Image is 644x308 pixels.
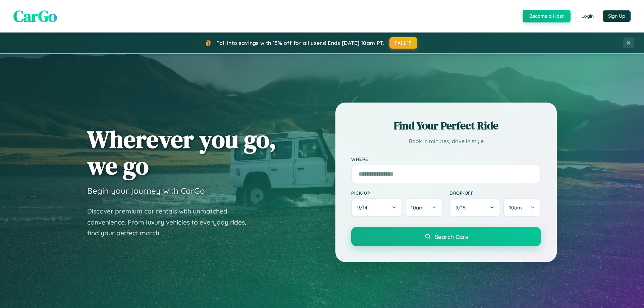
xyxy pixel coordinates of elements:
[509,204,522,211] span: 10am
[411,204,424,211] span: 10am
[449,190,541,196] label: Drop-off
[351,198,402,217] button: 9/14
[351,156,541,162] label: Where
[455,204,469,211] span: 9 / 15
[87,126,276,179] h1: Wherever you go, we go
[351,227,541,246] button: Search Cars
[351,190,443,196] label: Pick-up
[351,118,541,133] h2: Find Your Perfect Ride
[13,5,57,27] span: CarGo
[87,186,205,196] h3: Begin your journey with CarGo
[503,198,541,217] button: 10am
[351,136,541,146] p: Book in minutes, drive in style
[216,40,384,46] span: Fall into savings with 15% off for all users! Ends [DATE] 10am PT.
[357,204,371,211] span: 9 / 14
[389,37,418,49] button: FALL15
[405,198,443,217] button: 10am
[576,10,599,22] button: Login
[449,198,500,217] button: 9/15
[87,206,255,239] p: Discover premium car rentals with unmatched convenience. From luxury vehicles to everyday rides, ...
[435,233,468,240] span: Search Cars
[523,10,571,22] button: Become a Host
[603,10,631,22] button: Sign Up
